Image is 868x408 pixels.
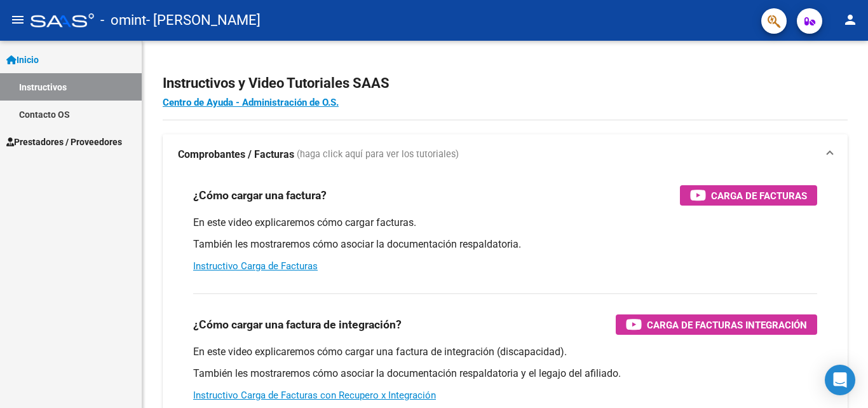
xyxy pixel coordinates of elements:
[163,134,848,175] mat-expansion-panel-header: Comprobantes / Facturas (haga click aquí para ver los tutoriales)
[193,345,817,359] p: En este video explicaremos cómo cargar una factura de integración (discapacidad).
[163,71,848,95] h2: Instructivos y Video Tutoriales SAAS
[616,314,817,335] button: Carga de Facturas Integración
[193,367,817,381] p: También les mostraremos cómo asociar la documentación respaldatoria y el legajo del afiliado.
[193,260,318,272] a: Instructivo Carga de Facturas
[100,6,146,34] span: - omint
[193,316,402,334] h3: ¿Cómo cargar una factura de integración?
[193,216,817,230] p: En este video explicaremos cómo cargar facturas.
[193,186,327,204] h3: ¿Cómo cargar una factura?
[6,135,122,149] span: Prestadores / Proveedores
[163,97,339,108] a: Centro de Ayuda - Administración de O.S.
[10,12,25,27] mat-icon: menu
[297,148,459,162] span: (haga click aquí para ver los tutoriales)
[146,6,261,34] span: - [PERSON_NAME]
[711,188,807,204] span: Carga de Facturas
[178,148,294,162] strong: Comprobantes / Facturas
[680,185,817,206] button: Carga de Facturas
[6,53,39,67] span: Inicio
[193,390,436,401] a: Instructivo Carga de Facturas con Recupero x Integración
[843,12,858,27] mat-icon: person
[825,365,855,395] div: Open Intercom Messenger
[193,237,817,251] p: También les mostraremos cómo asociar la documentación respaldatoria.
[647,317,807,333] span: Carga de Facturas Integración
